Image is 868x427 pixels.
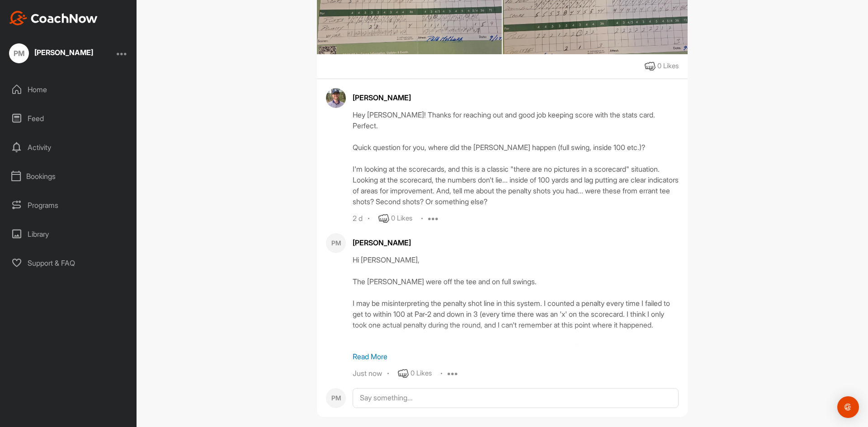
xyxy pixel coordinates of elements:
div: Hi [PERSON_NAME], The [PERSON_NAME] were off the tee and on full swings. I may be misinterpreting... [353,254,679,345]
div: Library [5,223,132,245]
div: Support & FAQ [5,252,132,274]
div: Hey [PERSON_NAME]! Thanks for reaching out and good job keeping score with the stats card. Perfec... [353,109,679,207]
p: Read More [353,351,679,362]
div: [PERSON_NAME] [353,237,679,248]
div: Home [5,78,132,101]
div: Open Intercom Messenger [837,396,859,418]
div: Feed [5,107,132,130]
div: 2 d [353,214,363,223]
div: [PERSON_NAME] [353,92,679,103]
div: Programs [5,194,132,216]
img: avatar [326,88,346,108]
div: PM [326,388,346,408]
div: Bookings [5,165,132,188]
div: PM [326,233,346,253]
div: 0 Likes [410,368,432,379]
img: CoachNow [9,11,98,25]
div: 0 Likes [657,61,679,71]
div: Activity [5,136,132,159]
div: 0 Likes [391,213,412,224]
div: PM [9,43,29,63]
div: [PERSON_NAME] [34,49,93,56]
div: Just now [353,369,382,378]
